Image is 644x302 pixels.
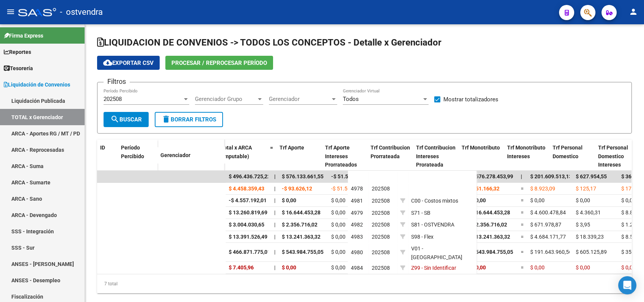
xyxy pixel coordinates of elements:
span: $ 543.984.755,05 [282,249,324,255]
span: Borrar Filtros [162,116,216,123]
span: $ 576.278.453,99 [471,173,513,179]
span: C00 - Costos mixtos [411,198,458,204]
span: 202508 [104,96,122,102]
span: $ 4.360,31 [576,209,601,215]
span: $ 543.984.755,05 [471,249,513,255]
span: Trf Contribucion Intereses Prorateada [416,145,456,168]
span: Trf Aporte [280,145,304,151]
datatable-header-cell: Trf Contribucion Intereses Prorateada [413,140,459,173]
span: S71 - SB [411,210,430,216]
mat-icon: menu [6,7,15,16]
button: Procesar / Reprocesar período [165,56,273,70]
span: $ 2.356.716,02 [282,222,317,228]
span: $ 13.391.526,49 [229,234,267,240]
datatable-header-cell: = [267,140,276,173]
span: Firma Express [4,31,43,40]
span: = [521,186,524,192]
span: $ 3,95 [576,222,590,228]
span: $ 4.458.359,43 [229,186,264,192]
span: $ 2.356.716,02 [471,222,507,228]
span: Trf Aporte Intereses Prorrateados [325,145,357,168]
span: -$ 93.626,12 [282,186,312,192]
datatable-header-cell: Trf Contribucion Prorrateada [368,140,413,173]
span: ID [100,145,105,151]
h3: Filtros [104,76,130,87]
span: $ 18.339,23 [576,234,604,240]
span: Total x ARCA (imputable) [221,145,252,159]
span: Gerenciador Grupo [195,96,256,102]
span: - ostvendra [60,4,103,20]
mat-icon: person [629,7,638,16]
datatable-header-cell: Trf Aporte Intereses Prorrateados [322,140,368,173]
span: $ 0,00 [331,222,346,228]
span: Trf Monotributo [462,145,500,151]
mat-icon: delete [162,115,171,124]
span: $ 576.133.661,55 [282,173,324,179]
span: $ 7.405,96 [229,264,254,271]
span: | [274,186,275,192]
span: Z99 - Sin Identificar [411,265,456,271]
span: -$ 51.566,08 [331,173,361,179]
span: Período Percibido [121,145,144,159]
span: 202508 [372,234,390,240]
span: $ 0,00 [282,264,296,271]
span: 202508 [372,222,390,228]
span: $ 191.643.960,56 [530,249,572,255]
span: Trf Contribucion Prorrateada [371,145,410,159]
span: 202508 [372,210,390,216]
datatable-header-cell: Trf Personal Domestico [550,140,595,173]
span: $ 0,00 [471,197,486,203]
span: Trf Monotributo Intereses [507,145,545,159]
span: Liquidación de Convenios [4,80,70,89]
span: $ 13.241.363,32 [471,234,510,240]
span: Tesorería [4,64,33,72]
span: = [270,145,273,151]
span: $ 0,00 [621,264,636,271]
span: | [274,197,275,203]
mat-icon: cloud_download [103,58,112,67]
datatable-header-cell: Gerenciador [157,147,226,164]
span: 4984 [351,265,363,271]
span: -$ 51.566,08 [331,186,361,192]
mat-icon: search [110,115,119,124]
span: $ 13.260.819,69 [229,209,267,215]
span: LIQUIDACION DE CONVENIOS -> TODOS LOS CONCEPTOS - Detalle x Gerenciador [97,37,441,48]
span: $ 4.684.171,77 [530,234,566,240]
button: Exportar CSV [97,56,160,70]
button: Buscar [104,112,149,127]
span: = [521,234,524,240]
span: $ 627.954,55 [576,173,607,179]
span: 4983 [351,234,363,240]
span: $ 0,00 [331,209,346,215]
span: $ 496.436.725,22 [229,173,270,179]
span: $ 0,00 [331,249,346,255]
span: $ 466.871.775,01 [229,249,270,255]
span: $ 0,00 [530,197,545,203]
span: | [274,234,275,240]
span: $ 605.125,89 [576,249,607,255]
span: | [521,173,522,179]
span: | [274,249,275,255]
span: $ 0,00 [331,234,346,240]
span: Exportar CSV [103,60,154,66]
span: $ 0,00 [576,264,590,271]
span: $ 0,00 [530,264,545,271]
span: $ 0,00 [331,197,346,203]
span: Todos [343,96,359,102]
span: Mostrar totalizadores [443,95,498,104]
span: = [521,249,524,255]
datatable-header-cell: Trf Monotributo [459,140,504,173]
span: Trf Personal Domestico [553,145,583,159]
span: S98 - Flex [411,234,434,240]
span: $ 671.978,87 [530,222,561,228]
span: $ 13.241.363,32 [282,234,320,240]
span: $ 0,00 [621,197,636,203]
span: $ 8.923,09 [530,186,555,192]
span: Gerenciador [160,152,190,158]
span: = [521,264,524,271]
span: -$ 4.557.192,01 [229,197,267,203]
span: S81 - OSTVENDRA [411,222,454,228]
div: 7 total [97,274,632,293]
span: 4980 [351,249,363,255]
span: = [521,197,524,203]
